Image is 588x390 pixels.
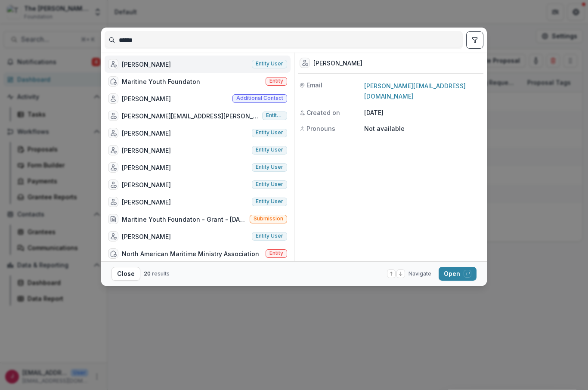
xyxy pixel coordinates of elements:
[256,130,283,136] span: Entity user
[313,59,362,68] div: [PERSON_NAME]
[466,31,483,49] button: toggle filters
[122,146,171,155] div: [PERSON_NAME]
[122,198,171,207] div: [PERSON_NAME]
[439,267,477,281] button: Open
[122,232,171,241] div: [PERSON_NAME]
[269,250,283,256] span: Entity
[236,95,283,101] span: Additional contact
[306,124,335,133] span: Pronouns
[144,270,151,277] span: 20
[122,129,171,138] div: [PERSON_NAME]
[306,108,340,117] span: Created on
[256,181,283,187] span: Entity user
[364,108,482,117] p: [DATE]
[111,267,140,281] button: Close
[409,270,431,278] span: Navigate
[122,163,171,172] div: [PERSON_NAME]
[364,124,482,133] p: Not available
[122,180,171,189] div: [PERSON_NAME]
[122,60,171,69] div: [PERSON_NAME]
[256,164,283,170] span: Entity user
[256,198,283,204] span: Entity user
[266,112,283,118] span: Entity user
[256,147,283,153] span: Entity user
[152,270,170,277] span: results
[122,249,259,258] div: North American Maritime Ministry Association
[122,94,171,103] div: [PERSON_NAME]
[256,61,283,67] span: Entity user
[306,80,322,90] span: Email
[122,111,259,121] div: [PERSON_NAME][EMAIL_ADDRESS][PERSON_NAME][DOMAIN_NAME]
[269,78,283,84] span: Entity
[122,77,200,86] div: Maritine Youth Foundaton
[122,215,246,224] div: Maritine Youth Foundaton - Grant - [DATE]
[256,233,283,239] span: Entity user
[254,216,283,222] span: Submission
[364,82,466,100] a: [PERSON_NAME][EMAIL_ADDRESS][DOMAIN_NAME]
